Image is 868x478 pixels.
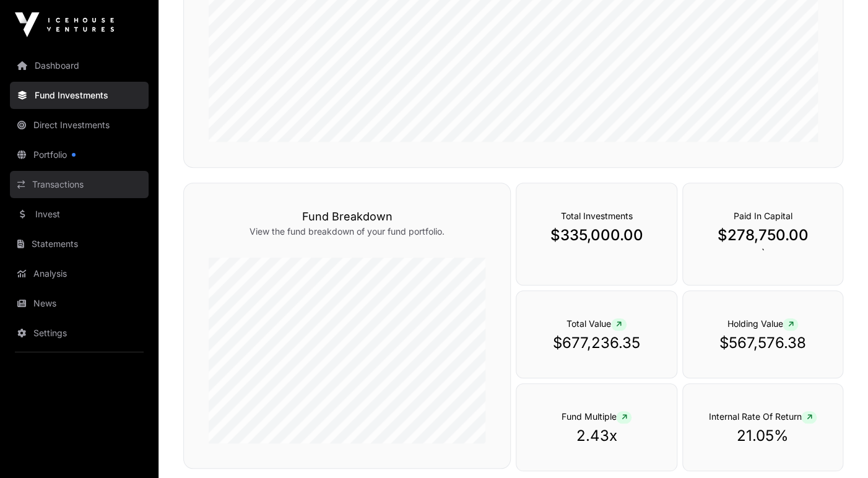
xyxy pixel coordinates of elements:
[10,290,149,317] a: News
[733,211,792,221] span: Paid In Capital
[708,225,818,245] p: $278,750.00
[561,411,631,422] span: Fund Multiple
[541,225,651,245] p: $335,000.00
[15,12,114,37] img: Icehouse Ventures Logo
[10,52,149,79] a: Dashboard
[209,225,485,238] p: View the fund breakdown of your fund portfolio.
[10,230,149,258] a: Statements
[560,211,632,221] span: Total Investments
[682,183,843,285] div: `
[10,82,149,109] a: Fund Investments
[541,333,651,353] p: $677,236.35
[566,318,627,329] span: Total Value
[708,333,818,353] p: $567,576.38
[541,426,651,446] p: 2.43x
[806,419,868,478] iframe: Chat Widget
[10,319,149,347] a: Settings
[708,426,818,446] p: 21.05%
[10,111,149,139] a: Direct Investments
[10,141,149,168] a: Portfolio
[10,260,149,287] a: Analysis
[209,208,485,225] h3: Fund Breakdown
[708,411,817,422] span: Internal Rate Of Return
[10,171,149,198] a: Transactions
[727,318,798,329] span: Holding Value
[10,201,149,228] a: Invest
